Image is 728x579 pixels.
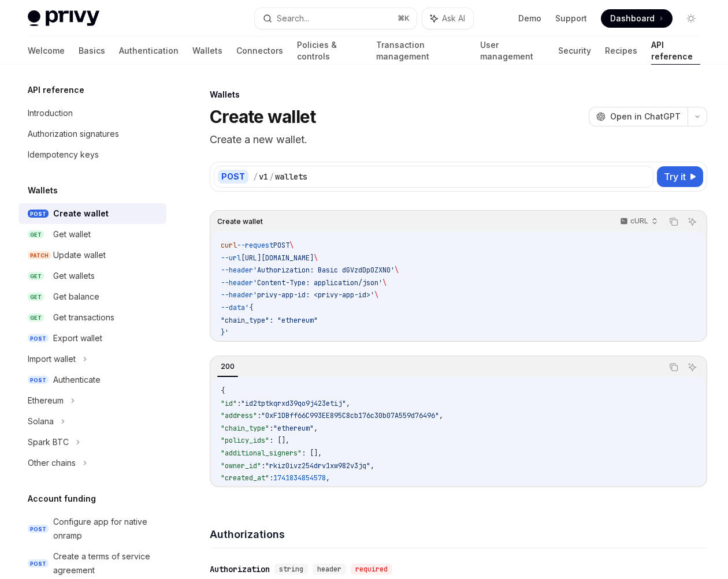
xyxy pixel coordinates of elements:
[79,37,105,65] a: Basics
[346,399,350,408] span: ,
[28,456,76,470] div: Other chains
[601,9,673,28] a: Dashboard
[351,563,392,575] div: required
[221,316,318,325] span: "chain_type": "ethereum"
[221,461,261,470] span: "owner_id"
[210,106,315,127] h1: Create wallet
[279,565,303,574] span: string
[53,311,114,324] div: Get transactions
[53,515,159,543] div: Configure app for native onramp
[18,103,166,124] a: Introduction
[217,360,238,373] div: 200
[685,214,700,229] button: Ask AI
[682,9,700,28] button: Toggle dark mode
[269,171,274,182] div: /
[18,224,166,245] a: GETGet wallet
[18,511,166,546] a: POSTConfigure app for native onramp
[18,266,166,286] a: GETGet wallets
[28,272,44,281] span: GET
[664,170,686,184] span: Try it
[28,435,69,449] div: Spark BTC
[610,13,655,24] span: Dashboard
[265,461,370,470] span: "rkiz0ivz254drv1xw982v3jq"
[28,210,49,218] span: POST
[192,37,222,65] a: Wallets
[53,207,109,221] div: Create wallet
[302,449,322,458] span: : [],
[221,266,253,275] span: --header
[210,526,707,542] h4: Authorizations
[221,411,257,420] span: "address"
[221,290,253,300] span: --header
[261,411,439,420] span: "0xF1DBff66C993EE895C8cb176c30b07A559d76496"
[376,37,466,65] a: Transaction management
[221,424,269,433] span: "chain_type"
[221,386,225,395] span: {
[18,328,166,349] a: POSTExport wallet
[28,106,73,120] div: Introduction
[651,37,700,65] a: API reference
[221,303,245,312] span: --data
[297,37,362,65] a: Policies & controls
[28,376,49,384] span: POST
[289,241,294,250] span: \
[269,424,273,433] span: :
[217,217,263,226] span: Create wallet
[589,107,688,126] button: Open in ChatGPT
[28,394,64,408] div: Ethereum
[28,37,65,65] a: Welcome
[685,360,700,375] button: Ask AI
[666,214,681,229] button: Copy the contents from the code block
[273,241,289,250] span: POST
[18,245,166,266] a: PATCHUpdate wallet
[480,37,544,65] a: User management
[28,293,44,301] span: GET
[269,436,289,445] span: : [],
[53,290,99,304] div: Get balance
[253,266,395,275] span: 'Authorization: Basic dGVzdDp0ZXN0'
[275,171,307,182] div: wallets
[277,12,309,25] div: Search...
[221,473,269,483] span: "created_at"
[605,37,637,65] a: Recipes
[326,473,330,483] span: ,
[210,132,707,148] p: Create a new wallet.
[241,253,314,263] span: [URL][DOMAIN_NAME]
[245,303,253,312] span: '{
[221,436,269,445] span: "policy_ids"
[221,328,229,337] span: }'
[18,307,166,328] a: GETGet transactions
[237,241,273,250] span: --request
[314,424,318,433] span: ,
[439,411,443,420] span: ,
[28,559,49,568] span: POST
[555,13,587,24] a: Support
[657,166,703,187] button: Try it
[53,248,106,262] div: Update wallet
[53,227,91,241] div: Get wallet
[221,278,253,287] span: --header
[442,13,465,24] span: Ask AI
[253,278,382,287] span: 'Content-Type: application/json'
[218,170,248,184] div: POST
[28,313,44,322] span: GET
[28,334,49,343] span: POST
[221,241,237,250] span: curl
[28,127,119,141] div: Authorization signatures
[241,399,346,408] span: "id2tptkqrxd39qo9j423etij"
[666,360,681,375] button: Copy the contents from the code block
[370,461,374,470] span: ,
[518,13,541,24] a: Demo
[28,414,54,428] div: Solana
[253,171,258,182] div: /
[398,14,410,23] span: ⌘ K
[237,399,241,408] span: :
[273,473,326,483] span: 1741834854578
[614,212,663,231] button: cURL
[18,286,166,307] a: GETGet balance
[210,89,707,100] div: Wallets
[630,216,648,226] p: cURL
[28,525,49,533] span: POST
[221,449,302,458] span: "additional_signers"
[317,565,341,574] span: header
